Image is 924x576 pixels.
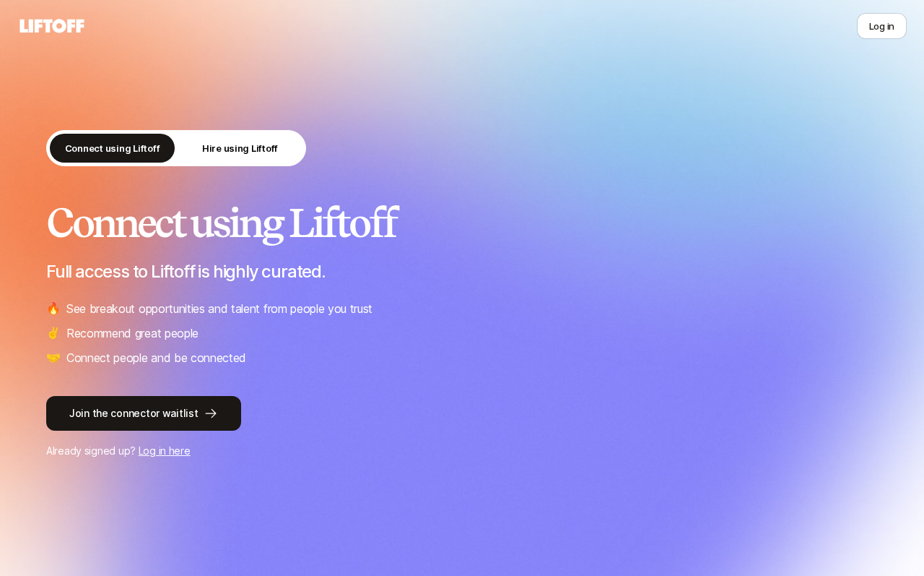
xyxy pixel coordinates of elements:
[46,299,61,318] span: 🔥
[46,442,878,460] p: Already signed up?
[46,396,241,431] button: Join the connector waitlist
[46,324,61,343] span: ✌️
[66,348,246,367] p: Connect people and be connected
[46,201,878,244] h2: Connect using Liftoff
[139,444,191,457] a: Log in here
[46,396,878,431] a: Join the connector waitlist
[66,324,199,343] p: Recommend great people
[65,141,160,155] p: Connect using Liftoff
[46,348,61,367] span: 🤝
[66,299,372,318] p: See breakout opportunities and talent from people you trust
[857,13,907,39] button: Log in
[202,141,278,155] p: Hire using Liftoff
[46,262,878,282] p: Full access to Liftoff is highly curated.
